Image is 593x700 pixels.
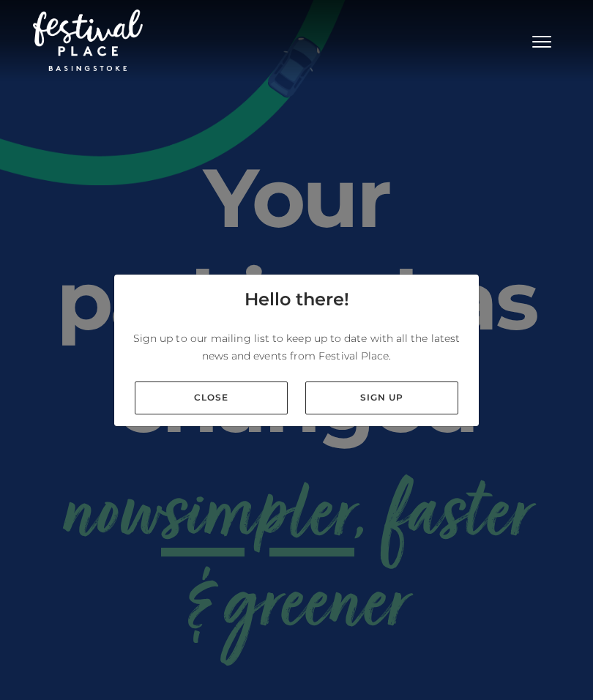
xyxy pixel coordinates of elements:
p: Sign up to our mailing list to keep up to date with all the latest news and events from Festival ... [126,329,467,365]
a: Close [135,381,288,414]
h4: Hello there! [245,286,349,313]
a: Sign up [305,381,458,414]
img: Festival Place Logo [33,10,143,71]
button: Toggle navigation [523,29,560,51]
